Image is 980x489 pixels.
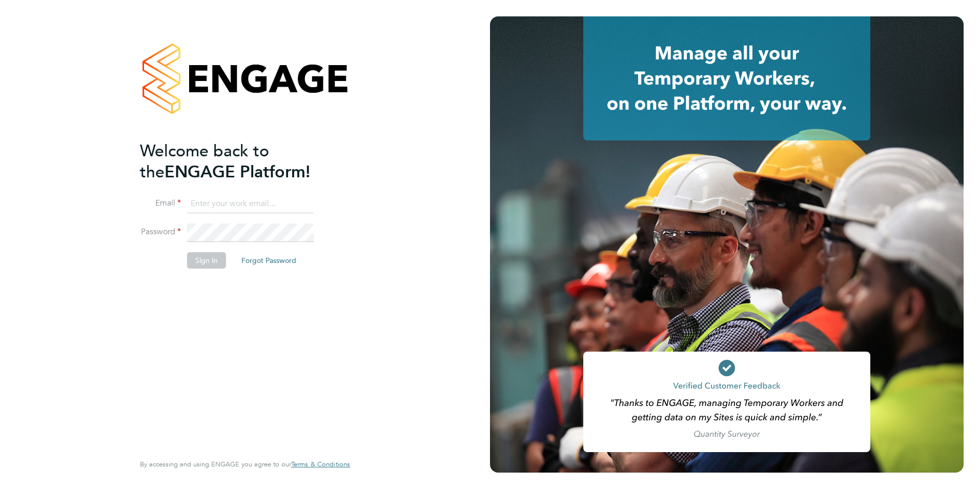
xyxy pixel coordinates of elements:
span: By accessing and using ENGAGE you agree to our [140,460,350,468]
span: Terms & Conditions [291,460,350,468]
input: Enter your work email... [187,195,314,213]
button: Sign In [187,252,226,269]
label: Password [140,227,181,237]
h2: ENGAGE Platform! [140,140,340,182]
a: Terms & Conditions [291,460,350,468]
button: Forgot Password [233,252,304,269]
span: Welcome back to the [140,141,269,182]
label: Email [140,198,181,209]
